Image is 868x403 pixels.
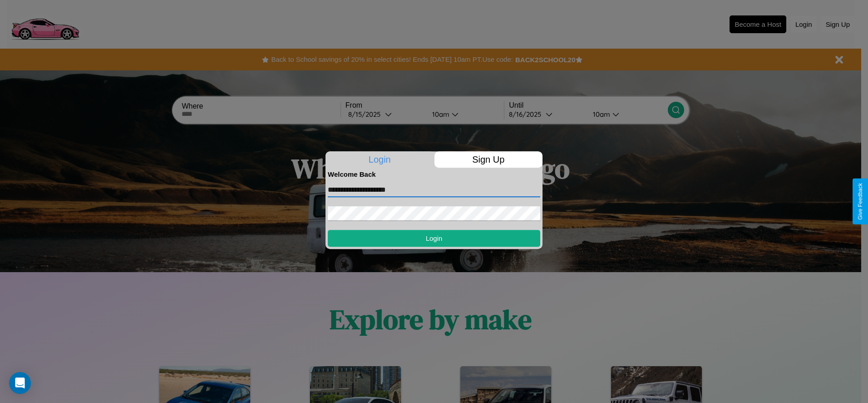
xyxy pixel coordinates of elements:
[328,230,540,247] button: Login
[857,183,863,220] div: Give Feedback
[328,170,540,178] h4: Welcome Back
[325,151,434,168] p: Login
[9,372,31,394] div: Open Intercom Messenger
[434,151,543,168] p: Sign Up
